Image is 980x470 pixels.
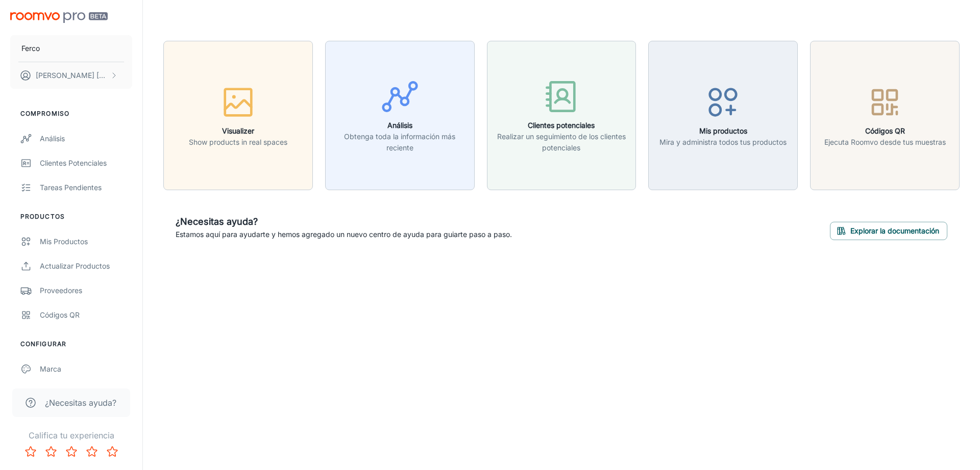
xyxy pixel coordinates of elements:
button: Explorar la documentación [830,222,947,240]
p: Ejecuta Roomvo desde tus muestras [824,137,946,148]
h6: Visualizer [189,125,287,137]
a: Mis productosMira y administra todos tus productos [648,110,798,120]
button: Clientes potencialesRealizar un seguimiento de los clientes potenciales [487,41,636,190]
h6: Clientes potenciales [494,120,630,131]
a: Explorar la documentación [830,225,947,235]
a: AnálisisObtenga toda la información más reciente [325,110,475,120]
h6: Códigos QR [824,125,946,137]
button: AnálisisObtenga toda la información más reciente [325,41,475,190]
button: Mis productosMira y administra todos tus productos [648,41,798,190]
p: Ferco [21,43,40,54]
button: Ferco [10,35,132,62]
button: VisualizerShow products in real spaces [163,41,313,190]
h6: Análisis [332,120,468,131]
div: Tareas pendientes [40,182,132,193]
div: Clientes potenciales [40,158,132,169]
h6: Mis productos [659,125,787,137]
a: Códigos QREjecuta Roomvo desde tus muestras [810,110,960,120]
div: Análisis [40,133,132,144]
button: [PERSON_NAME] [PERSON_NAME] [10,62,132,89]
p: Realizar un seguimiento de los clientes potenciales [494,131,630,153]
div: Actualizar productos [40,260,132,272]
p: Show products in real spaces [189,137,287,148]
p: [PERSON_NAME] [PERSON_NAME] [36,70,108,81]
p: Estamos aquí para ayudarte y hemos agregado un nuevo centro de ayuda para guiarte paso a paso. [176,229,512,240]
p: Obtenga toda la información más reciente [332,131,468,153]
img: Roomvo PRO Beta [10,12,108,23]
div: Mis productos [40,236,132,247]
p: Mira y administra todos tus productos [659,137,787,148]
button: Códigos QREjecuta Roomvo desde tus muestras [810,41,960,190]
div: Proveedores [40,285,132,296]
a: Clientes potencialesRealizar un seguimiento de los clientes potenciales [487,110,636,120]
h6: ¿Necesitas ayuda? [176,215,512,229]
